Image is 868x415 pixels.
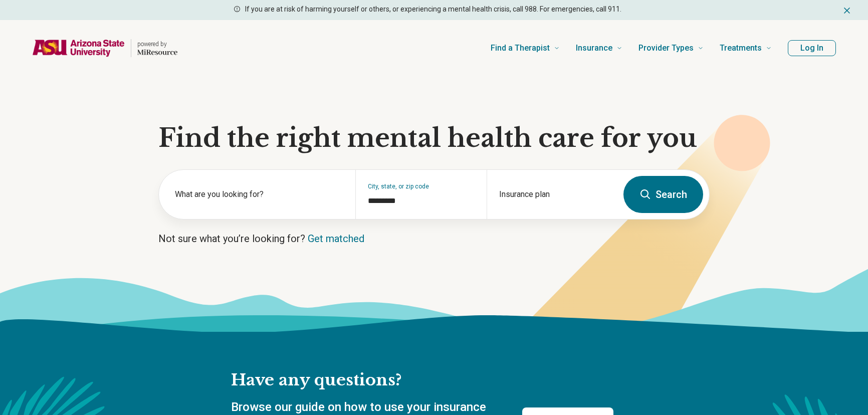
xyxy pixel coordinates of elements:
p: Not sure what you’re looking for? [158,232,710,246]
a: Get matched [308,233,364,245]
a: Provider Types [638,28,704,68]
a: Home page [32,32,177,64]
h2: Have any questions? [231,370,613,391]
span: Provider Types [638,41,694,55]
p: powered by [137,40,177,48]
span: Insurance [576,41,612,55]
span: Treatments [720,41,762,55]
button: Log In [788,40,836,56]
h1: Find the right mental health care for you [158,123,710,153]
button: Dismiss [842,4,852,16]
a: Treatments [720,28,772,68]
label: What are you looking for? [175,188,343,200]
p: If you are at risk of harming yourself or others, or experiencing a mental health crisis, call 98... [245,4,621,15]
button: Search [623,176,703,213]
a: Insurance [576,28,622,68]
a: Find a Therapist [491,28,560,68]
span: Find a Therapist [491,41,550,55]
